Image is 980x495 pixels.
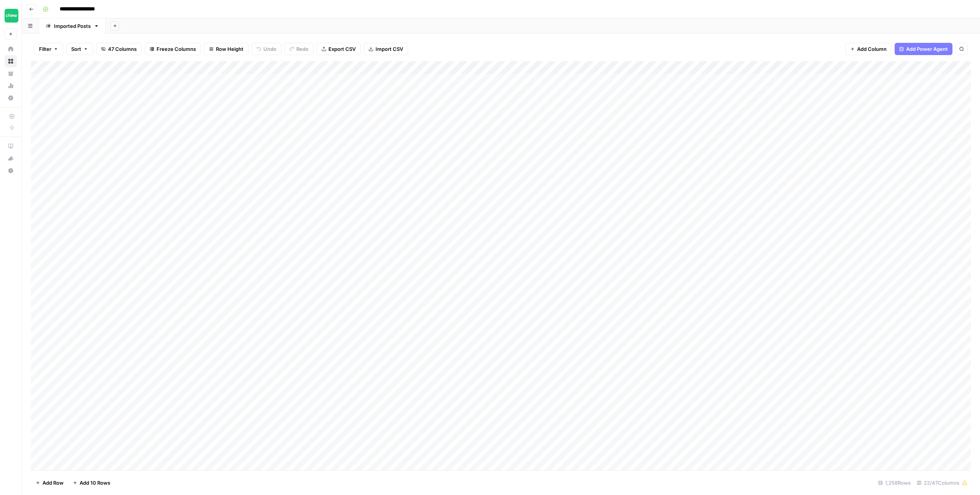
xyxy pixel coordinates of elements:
div: Imported Posts [54,22,91,30]
button: Workspace: Chime [5,6,17,25]
button: Help + Support [5,164,17,177]
span: Import CSV [376,45,403,53]
span: Filter [39,45,51,53]
span: Freeze Columns [157,45,196,53]
button: Add Power Agent [895,43,952,55]
span: Undo [263,45,276,53]
button: Sort [66,43,93,55]
div: 22/47 Columns [914,477,971,489]
a: AirOps Academy [5,140,17,152]
a: Home [5,43,17,55]
div: What's new? [5,153,16,164]
button: Row Height [204,43,248,55]
button: 47 Columns [96,43,142,55]
a: Your Data [5,67,17,80]
a: Usage [5,80,17,92]
span: Add Power Agent [906,45,948,53]
button: What's new? [5,152,17,164]
button: Filter [34,43,63,55]
button: Add Column [845,43,892,55]
span: Export CSV [328,45,356,53]
a: Browse [5,55,17,67]
button: Export CSV [317,43,361,55]
button: Add Row [31,477,68,489]
span: Redo [296,45,309,53]
a: Imported Posts [39,18,106,34]
button: Redo [284,43,314,55]
span: Add Column [857,45,887,53]
span: Sort [71,45,81,53]
button: Import CSV [364,43,408,55]
button: Undo [252,43,281,55]
a: Settings [5,92,17,104]
img: Chime Logo [5,9,18,23]
span: Add Row [42,479,64,487]
button: Freeze Columns [145,43,201,55]
span: Row Height [216,45,243,53]
button: Add 10 Rows [68,477,115,489]
span: 47 Columns [108,45,137,53]
div: 1,258 Rows [875,477,914,489]
span: Add 10 Rows [80,479,110,487]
